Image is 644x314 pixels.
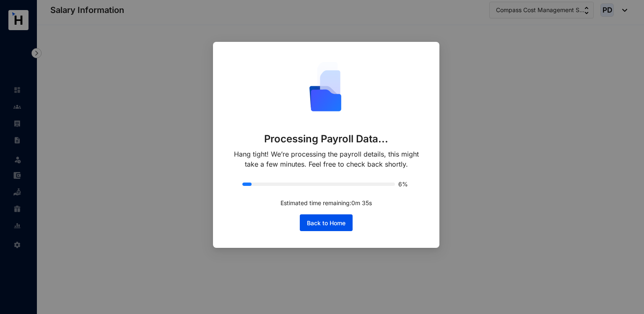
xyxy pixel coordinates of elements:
[300,214,353,231] button: Back to Home
[398,181,410,187] span: 6%
[280,198,372,208] p: Estimated time remaining: 0 m 35 s
[230,149,423,169] p: Hang tight! We’re processing the payroll details, this might take a few minutes. Feel free to che...
[264,132,389,146] p: Processing Payroll Data...
[307,219,345,227] span: Back to Home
